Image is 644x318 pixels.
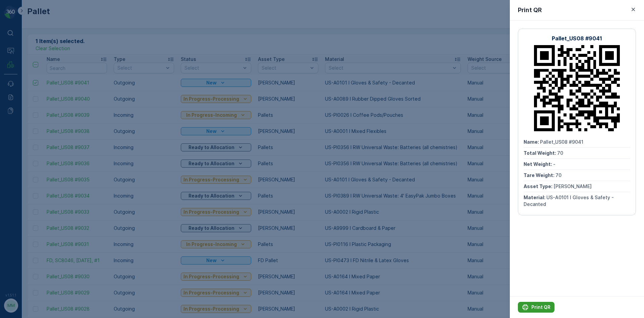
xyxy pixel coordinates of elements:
[38,144,44,149] span: 70
[524,139,540,145] span: Name :
[540,139,583,145] span: Pallet_US08 #9041
[6,144,38,149] span: Tare Weight :
[6,133,35,138] span: Net Weight :
[6,121,39,127] span: Total Weight :
[35,133,38,138] span: -
[553,161,555,167] span: -
[518,5,542,15] p: Print QR
[524,195,615,207] span: US-A0101 I Gloves & Safety - Decanted
[552,34,602,42] p: Pallet_US08 #9041
[555,172,561,178] span: 70
[531,304,550,311] p: Print QR
[553,183,592,189] span: [PERSON_NAME]
[22,110,66,116] span: Pallet_US08 #9040
[6,110,22,116] span: Name :
[6,166,29,172] span: Material :
[6,155,36,161] span: Asset Type :
[296,6,347,14] p: Pallet_US08 #9040
[524,195,546,200] span: Material :
[524,161,553,167] span: Net Weight :
[36,155,74,161] span: [PERSON_NAME]
[557,150,563,156] span: 70
[39,121,45,127] span: 70
[518,302,554,313] button: Print QR
[524,183,553,189] span: Asset Type :
[524,172,555,178] span: Tare Weight :
[524,150,557,156] span: Total Weight :
[29,166,126,172] span: US-A0089 I Rubber Dipped Gloves Sorted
